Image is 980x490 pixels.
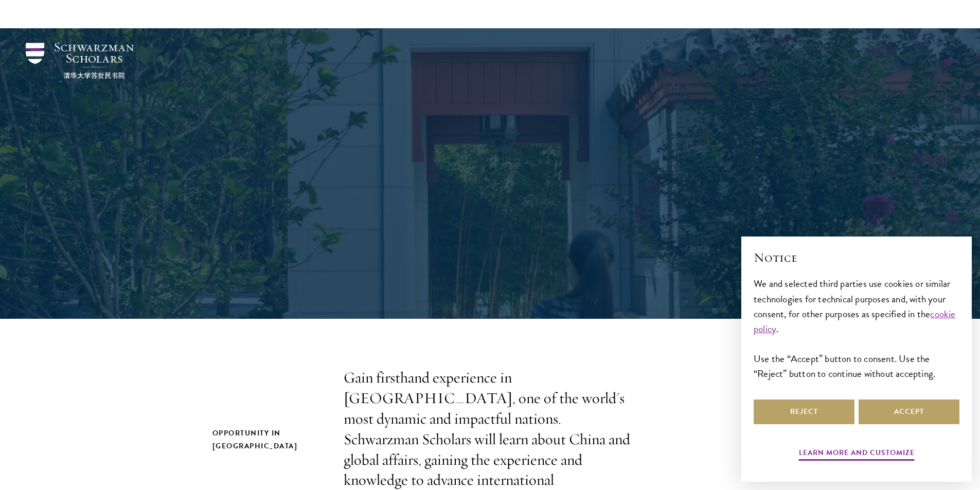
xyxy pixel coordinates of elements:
button: Accept [859,400,959,424]
h2: Opportunity in [GEOGRAPHIC_DATA] [212,427,323,452]
a: cookie policy [754,306,956,336]
button: Reject [754,400,854,424]
button: Learn more and customize [799,446,915,462]
h2: Notice [754,249,959,266]
img: Schwarzman Scholars [26,43,134,79]
div: We and selected third parties use cookies or similar technologies for technical purposes and, wit... [754,276,959,380]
